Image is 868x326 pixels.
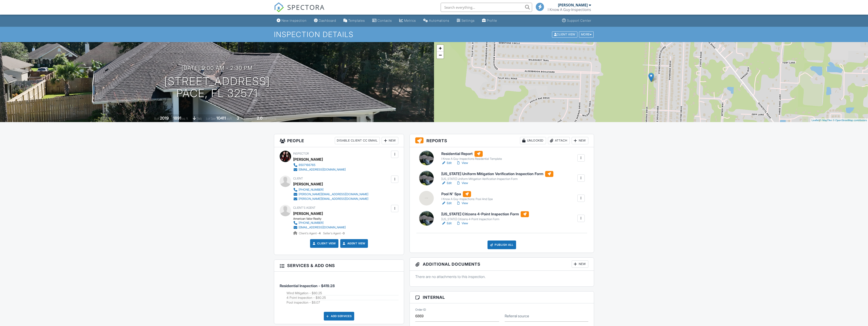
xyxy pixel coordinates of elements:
div: Client View [552,31,577,37]
div: 1891 [173,116,181,120]
a: © OpenStreetMap contributors [833,119,867,122]
a: Residential Report I Know A Guy-Inspections Residential Template [441,151,502,161]
div: Support Center [567,19,591,22]
div: [US_STATE] Uniform Mitigation Verification Inspection Form [441,177,553,181]
span: Client's Agent [293,206,316,209]
div: Disable Client CC Email [335,137,380,144]
span: Client's Agent - [299,232,321,235]
a: View [456,221,468,226]
div: I Know A Guy-Inspections Residential Template [441,157,502,161]
div: [PERSON_NAME] [293,156,323,163]
a: [US_STATE] Citizens 4-Point Inspection Form [US_STATE] Citizens 4-Point Inspection Form [441,211,529,221]
a: Templates [342,16,367,25]
img: The Best Home Inspection Software - Spectora [274,2,284,12]
a: [PHONE_NUMBER] [293,187,368,192]
div: 10411 [216,116,226,120]
span: Built [154,117,159,120]
a: New Inspection [275,16,308,25]
a: View [456,201,468,206]
h3: Services & Add ons [274,260,404,272]
a: Client View [552,32,579,36]
a: Agent View [342,241,365,246]
li: Add on: 4 Point Inspection [287,295,398,300]
label: Referral source [505,313,529,318]
div: New [572,260,588,268]
h6: [US_STATE] Uniform Mitigation Verification Inspection Form [441,171,553,177]
a: Metrics [397,16,418,25]
p: There are no attachments to this inspection. [415,274,588,279]
div: Profile [487,19,497,22]
div: [PERSON_NAME] [293,181,323,187]
div: Templates [348,19,365,22]
span: Client [293,177,303,180]
div: I Know A Guy-Inspections [548,7,591,12]
h1: Inspection Details [274,30,594,38]
a: [PHONE_NUMBER] [293,221,346,225]
div: [PHONE_NUMBER] [299,221,324,225]
span: Seller's Agent - [323,232,345,235]
h3: [DATE] 9:00 am - 2:30 pm [182,65,253,71]
a: Edit [441,221,452,226]
div: Automations [429,19,449,22]
a: Company Profile [480,16,499,25]
div: New [382,137,398,144]
div: More [579,31,594,37]
div: [EMAIL_ADDRESS][DOMAIN_NAME] [299,168,346,171]
div: | [810,118,868,122]
label: Order ID [415,308,426,312]
a: SPECTORA [274,6,325,16]
a: Client View [312,241,336,246]
a: [US_STATE] Uniform Mitigation Verification Inspection Form [US_STATE] Uniform Mitigation Verifica... [441,171,553,181]
div: Contacts [378,19,392,22]
div: [PERSON_NAME][EMAIL_ADDRESS][DOMAIN_NAME] [299,192,368,196]
li: Add on: Pool inspection [287,300,398,305]
div: [PERSON_NAME] [558,3,588,7]
a: [EMAIL_ADDRESS][DOMAIN_NAME] [293,167,346,172]
strong: 4 [319,232,321,235]
div: Add Services [324,312,354,321]
div: Settings [461,19,475,22]
span: slab [197,117,202,120]
div: 8507166765 [299,163,315,167]
a: Support Center [560,16,593,25]
a: 8507166765 [293,163,346,167]
div: New [572,137,588,144]
div: Unlocked [520,137,546,144]
div: New Inspection [281,19,307,22]
li: Add on: Wind Mitigation [287,291,398,296]
a: [PERSON_NAME] [293,210,323,217]
div: I Know A Guy-Inspections: Pool And Spa [441,197,493,201]
div: 3 [237,116,239,120]
div: 2.0 [257,116,263,120]
div: Dashboard [319,19,336,22]
span: bedrooms [240,117,252,120]
div: Metrics [404,19,416,22]
h6: Residential Report [441,151,502,157]
a: Edit [441,201,452,206]
a: Settings [455,16,477,25]
a: View [456,161,468,165]
a: [PERSON_NAME][EMAIL_ADDRESS][DOMAIN_NAME] [293,192,368,197]
input: Search everything... [441,3,532,12]
a: © MapTiler [820,119,832,122]
h1: [STREET_ADDRESS] Pace, FL 32571 [164,75,270,100]
div: Publish All [488,240,516,249]
a: [PERSON_NAME][EMAIL_ADDRESS][DOMAIN_NAME] [293,197,368,201]
span: SPECTORA [287,2,325,12]
a: Zoom in [437,45,444,52]
div: American Valor Realty [293,217,349,221]
div: [PERSON_NAME][EMAIL_ADDRESS][DOMAIN_NAME] [299,197,368,201]
div: [EMAIL_ADDRESS][DOMAIN_NAME] [299,226,346,229]
h3: People [274,134,404,147]
a: Zoom out [437,52,444,59]
h3: Reports [410,134,594,147]
a: Contacts [370,16,394,25]
h6: [US_STATE] Citizens 4-Point Inspection Form [441,211,529,217]
a: Pool N' Spa I Know A Guy-Inspections: Pool And Spa [441,191,493,201]
span: Inspector [293,152,309,155]
span: sq.ft. [227,117,232,120]
h6: Pool N' Spa [441,191,493,197]
h3: Internal [410,291,594,303]
a: Automations (Basic) [421,16,451,25]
